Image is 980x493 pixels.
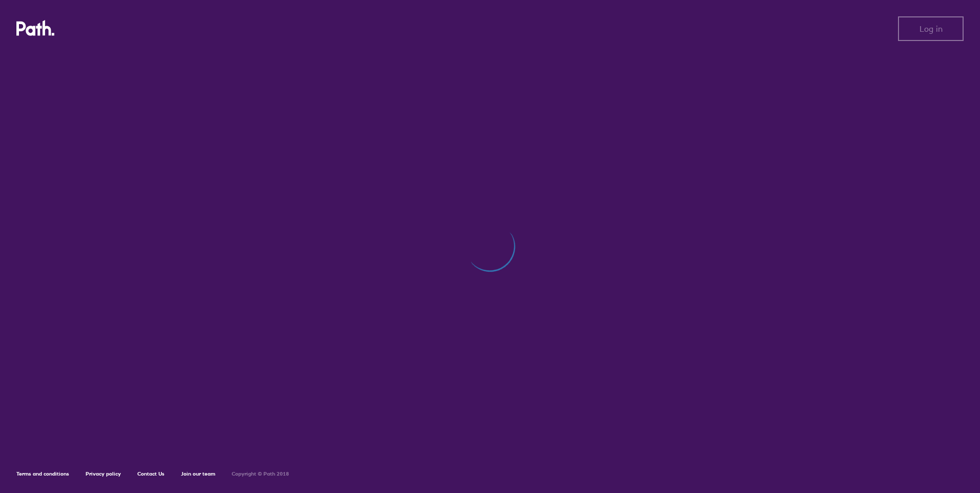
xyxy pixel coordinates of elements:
[86,470,121,477] a: Privacy policy
[232,471,289,477] h6: Copyright © Path 2018
[16,470,69,477] a: Terms and conditions
[137,470,165,477] a: Contact Us
[898,16,964,41] button: Log in
[920,24,943,33] span: Log in
[181,470,215,477] a: Join our team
